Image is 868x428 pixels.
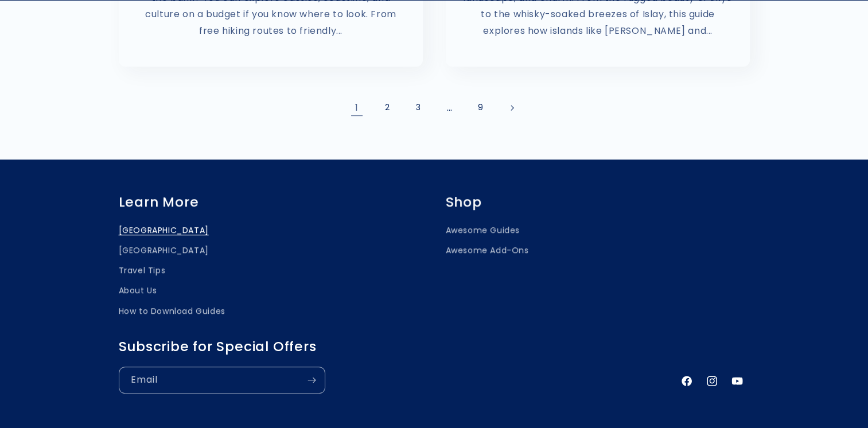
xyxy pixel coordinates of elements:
a: Awesome Add-Ons [446,240,529,260]
a: Travel Tips [119,260,166,281]
a: Page 3 [406,95,431,120]
a: [GEOGRAPHIC_DATA] [119,240,209,260]
a: Page 9 [468,95,493,120]
a: About Us [119,281,157,301]
a: [GEOGRAPHIC_DATA] [119,223,209,240]
a: Page 1 [344,95,369,120]
a: Page 2 [375,95,400,120]
button: Subscribe [299,367,325,394]
a: Awesome Guides [446,223,520,240]
a: How to Download Guides [119,301,225,321]
h2: Shop [446,194,750,211]
nav: Pagination [119,95,750,120]
a: Next page [499,95,524,120]
h2: Learn More [119,194,423,211]
span: … [437,95,462,120]
h2: Subscribe for Special Offers [119,338,668,355]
